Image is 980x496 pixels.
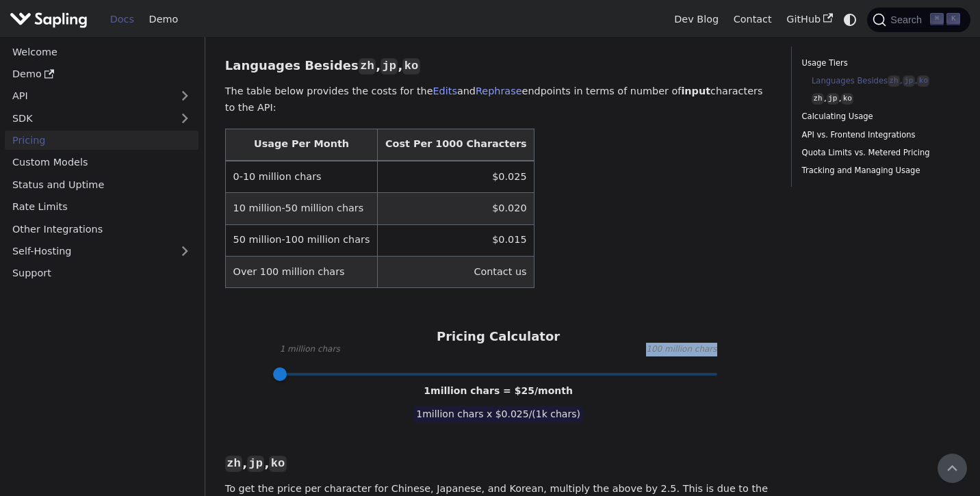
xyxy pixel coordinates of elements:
a: Other Integrations [5,219,198,239]
code: ko [269,456,286,472]
code: ko [841,93,853,105]
code: jp [827,93,839,105]
code: jp [247,456,264,472]
td: Over 100 million chars [225,257,377,288]
td: $0.020 [378,193,534,224]
span: 1 million chars x $ 0.025 /(1k chars) [413,406,583,422]
code: jp [903,75,915,87]
code: jp [381,58,398,75]
a: Sapling.ai [10,10,92,29]
kbd: K [946,13,960,25]
button: Switch between dark and light mode (currently system mode) [840,10,860,29]
a: Usage Tiers [802,57,955,70]
td: Contact us [378,257,534,288]
a: Calculating Usage [802,110,955,123]
h3: Pricing Calculator [437,329,560,345]
code: zh [225,456,242,472]
a: Self-Hosting [5,242,198,261]
td: 10 million-50 million chars [225,193,377,224]
code: ko [917,75,929,87]
h3: , , [225,456,772,471]
a: Contact [726,9,779,30]
a: zh,jp,ko [812,92,951,105]
a: Languages Besideszh,jp,ko [812,75,951,88]
span: 100 million chars [646,343,717,356]
h3: Languages Besides , , [225,58,772,74]
code: ko [402,58,420,75]
a: Rate Limits [5,197,198,217]
a: Docs [103,9,142,30]
span: 1 million chars = $ 25 /month [424,385,573,396]
a: Support [5,263,198,283]
button: Expand sidebar category 'API' [171,86,198,106]
span: 1 million chars [280,343,340,356]
a: GitHub [779,9,840,30]
a: Demo [142,9,185,30]
a: Demo [5,64,198,84]
td: 50 million-100 million chars [225,224,377,256]
a: Dev Blog [667,9,725,30]
th: Usage Per Month [225,129,377,161]
a: Welcome [5,42,198,62]
kbd: ⌘ [930,13,944,25]
span: Search [886,14,930,25]
a: API vs. Frontend Integrations [802,129,955,142]
strong: input [681,86,710,96]
a: Quota Limits vs. Metered Pricing [802,146,955,159]
code: zh [359,58,376,75]
a: API [5,86,171,106]
a: Custom Models [5,153,198,172]
td: 0-10 million chars [225,161,377,193]
button: Search (Command+K) [867,8,970,32]
a: Pricing [5,131,198,151]
code: zh [888,75,900,87]
a: Edits [433,86,457,96]
td: $0.015 [378,224,534,256]
a: SDK [5,108,171,128]
a: Rephrase [476,86,522,96]
code: zh [812,93,824,105]
button: Scroll back to top [938,454,967,483]
a: Tracking and Managing Usage [802,164,955,177]
button: Expand sidebar category 'SDK' [171,108,198,128]
a: Status and Uptime [5,174,198,194]
img: Sapling.ai [10,10,88,29]
td: $0.025 [378,161,534,193]
p: The table below provides the costs for the and endpoints in terms of number of characters to the ... [225,83,772,116]
th: Cost Per 1000 Characters [378,129,534,161]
